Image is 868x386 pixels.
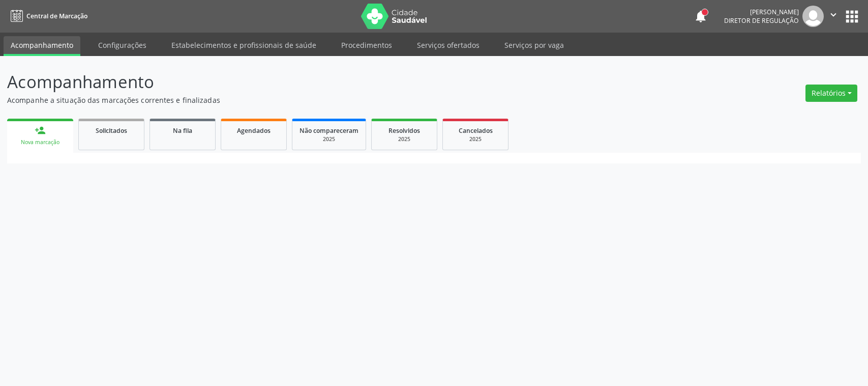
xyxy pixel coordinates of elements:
button: Relatórios [805,85,857,102]
span: Resolvidos [388,126,420,135]
a: Serviços ofertados [410,36,487,54]
div: Nova marcação [14,139,66,146]
a: Central de Marcação [7,8,87,24]
a: Acompanhamento [4,36,80,56]
img: img [802,6,824,27]
div: 2025 [379,135,430,143]
a: Procedimentos [334,36,399,54]
div: person_add [35,125,46,136]
div: 2025 [300,135,358,143]
div: 2025 [450,135,501,143]
a: Configurações [91,36,154,54]
p: Acompanhe a situação das marcações correntes e finalizadas [7,95,605,105]
div: [PERSON_NAME] [724,8,799,16]
a: Estabelecimentos e profissionais de saúde [164,36,323,54]
button:  [824,6,843,27]
span: Não compareceram [300,126,358,135]
span: Cancelados [459,126,493,135]
span: Central de Marcação [26,12,87,20]
i:  [828,9,839,20]
span: Agendados [237,126,271,135]
span: Solicitados [96,126,127,135]
button: apps [843,8,861,25]
span: Na fila [173,126,192,135]
p: Acompanhamento [7,69,605,95]
span: Diretor de regulação [724,16,799,25]
button: notifications [694,9,708,23]
a: Serviços por vaga [497,36,571,54]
